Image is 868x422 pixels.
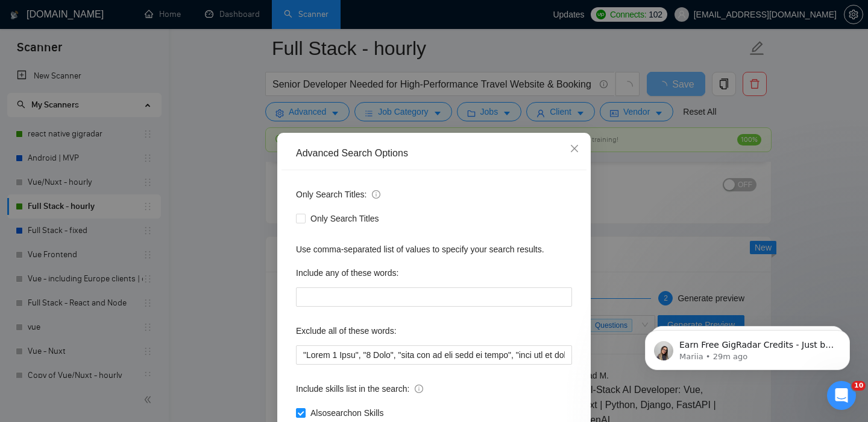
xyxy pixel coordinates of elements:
button: Close [558,133,591,165]
span: 10 [852,381,866,391]
span: close [570,144,579,153]
span: Only Search Titles: [296,188,380,201]
iframe: Intercom live chat [827,381,856,410]
span: Include skills list in the search: [296,382,423,395]
span: Only Search Titles [306,212,384,225]
span: Also search on Skills [306,406,388,420]
span: info-circle [372,190,380,199]
span: info-circle [415,385,423,393]
iframe: Intercom notifications message [627,305,868,389]
div: Advanced Search Options [296,147,572,160]
label: Exclude all of these words: [296,321,397,340]
div: Use comma-separated list of values to specify your search results. [296,243,572,256]
label: Include any of these words: [296,263,398,283]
